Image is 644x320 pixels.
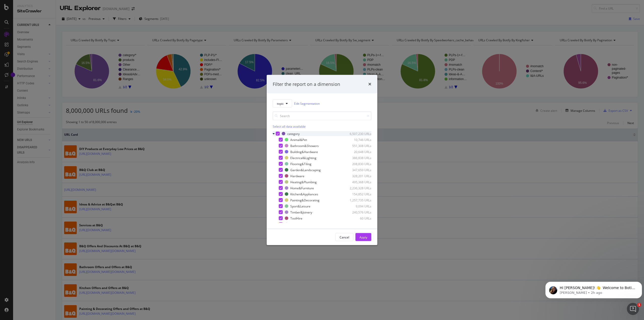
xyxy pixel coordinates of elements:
div: 328,201 URLs [347,174,371,178]
div: 208,830 URLs [347,162,371,166]
div: 6,507,230 URLs [347,131,371,136]
div: 1,257,735 URLs [347,198,371,202]
div: 240,576 URLs [347,210,371,214]
span: 1 [637,303,641,307]
iframe: Intercom live chat [627,303,639,315]
div: 495,368 URLs [347,180,371,184]
div: Painting&Decorating [290,198,319,202]
button: Apply [355,233,371,241]
div: Electrical&Lighting [290,156,316,160]
div: Bathroom&Showers [290,144,319,148]
input: Search [273,112,371,120]
div: 347,659 URLs [347,168,371,172]
div: Filter the report on a dimension [273,81,340,87]
div: Sport&Leisure [290,204,310,208]
div: Cancel [340,235,349,239]
button: Cancel [335,233,353,241]
div: Heating&Plumbing [290,180,317,184]
div: times [368,81,371,87]
div: modal [267,75,377,245]
div: Flooring&Tiling [290,162,311,166]
div: Animal&Pet [290,137,307,142]
div: 551,308 URLs [347,144,371,148]
div: Garden&Landscaping [290,168,321,172]
div: Timber&Joinery [290,210,312,214]
div: Building&Hardware [290,150,318,154]
button: topic [273,99,292,108]
div: 258,987 URLs [347,222,371,226]
iframe: Intercom notifications message [543,271,644,306]
div: 2,236,328 URLs [347,186,371,190]
div: 386,838 URLs [347,156,371,160]
div: Select all data available [273,124,371,129]
div: 60 URLs [347,216,371,220]
div: 20,648 URLs [347,150,371,154]
div: category [287,131,300,136]
div: Apply [359,235,367,239]
span: topic [277,101,284,105]
div: 9,094 URLs [347,204,371,208]
div: Kitchen&Appliances [290,192,318,196]
a: Edit Segmentation [294,101,320,106]
div: ToolHire [290,216,302,220]
div: 154,852 URLs [347,192,371,196]
div: Home&Furniture [290,186,314,190]
div: Tools&Equipment [290,222,315,226]
div: Hardware [290,174,304,178]
div: 10,746 URLs [347,137,371,142]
